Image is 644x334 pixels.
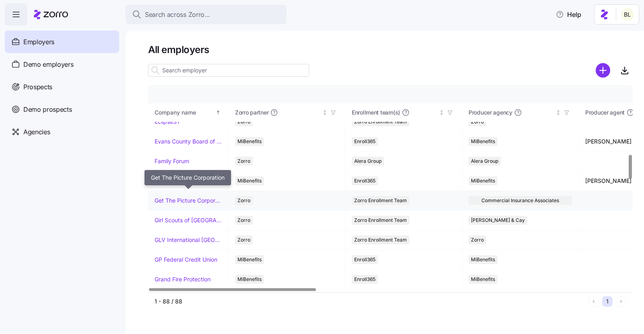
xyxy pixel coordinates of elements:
div: Not sorted [555,110,561,115]
span: Zorro [237,196,250,205]
span: MiBenefits [237,255,262,264]
span: Zorro [471,117,484,126]
span: Agencies [23,127,50,137]
span: Demo prospects [23,105,72,115]
span: Employers [23,37,54,47]
a: Family Forum [155,157,189,165]
span: Zorro Enrollment Team [354,117,407,126]
span: Alera Group [354,157,382,166]
span: Prospects [23,82,52,92]
span: Zorro [471,236,484,244]
svg: add icon [596,63,610,78]
div: Company name [155,108,214,117]
button: Previous page [588,296,599,307]
button: Search across Zorro... [126,5,287,24]
span: Search across Zorro... [145,10,210,20]
th: Zorro partnerNot sorted [229,103,345,122]
span: MiBenefits [237,176,262,185]
span: Producer agency [469,109,512,117]
span: MiBenefits [471,137,495,146]
span: Zorro [237,157,250,166]
input: Search employer [148,64,309,77]
span: MiBenefits [471,275,495,284]
button: 1 [602,296,613,307]
span: MiBenefits [471,176,495,185]
th: Producer agencyNot sorted [462,103,579,122]
div: Sorted ascending [215,110,221,115]
span: [PERSON_NAME] & Cay [471,216,525,225]
button: Next page [616,296,626,307]
span: Zorro [237,216,250,225]
span: Enrollment team(s) [352,109,400,117]
span: Enroll365 [354,176,376,185]
span: Zorro [237,236,250,244]
span: Zorro partner [235,109,268,117]
span: Enroll365 [354,255,376,264]
div: Not sorted [439,110,444,115]
div: Not sorted [322,110,328,115]
span: Enroll365 [354,275,376,284]
span: Commercial Insurance Associates [481,196,559,205]
span: Help [556,10,581,19]
a: Get The Picture Corporation [155,197,222,205]
span: Demo employers [23,59,74,70]
th: Company nameSorted ascending [148,103,229,122]
span: Zorro Enrollment Team [354,196,407,205]
th: Enrollment team(s)Not sorted [345,103,462,122]
a: Girl Scouts of [GEOGRAPHIC_DATA][US_STATE] [155,216,222,224]
span: Producer agent [585,109,625,117]
a: [PERSON_NAME]'s Appliance/[PERSON_NAME]'s Academy/Fluid Services [155,177,222,185]
a: Demo prospects [5,98,119,121]
a: Prospects [5,76,119,98]
a: Evans County Board of Commissioners [155,137,222,145]
span: Zorro [237,117,250,126]
span: Zorro Enrollment Team [354,236,407,244]
a: GLV International [GEOGRAPHIC_DATA] [155,236,222,244]
span: MiBenefits [471,255,495,264]
span: Zorro Enrollment Team [354,216,407,225]
a: Employers [5,31,119,53]
span: Enroll365 [354,137,376,146]
div: 1 - 88 / 88 [155,297,585,305]
h1: All employers [148,43,633,56]
span: MiBenefits [237,137,262,146]
span: Alera Group [471,157,498,166]
button: Help [549,6,588,23]
a: Agencies [5,121,119,143]
img: 2fabda6663eee7a9d0b710c60bc473af [621,8,634,21]
a: Demo employers [5,53,119,76]
a: GP Federal Credit Union [155,256,217,264]
span: MiBenefits [237,275,262,284]
a: Grand Fire Protection [155,275,211,283]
